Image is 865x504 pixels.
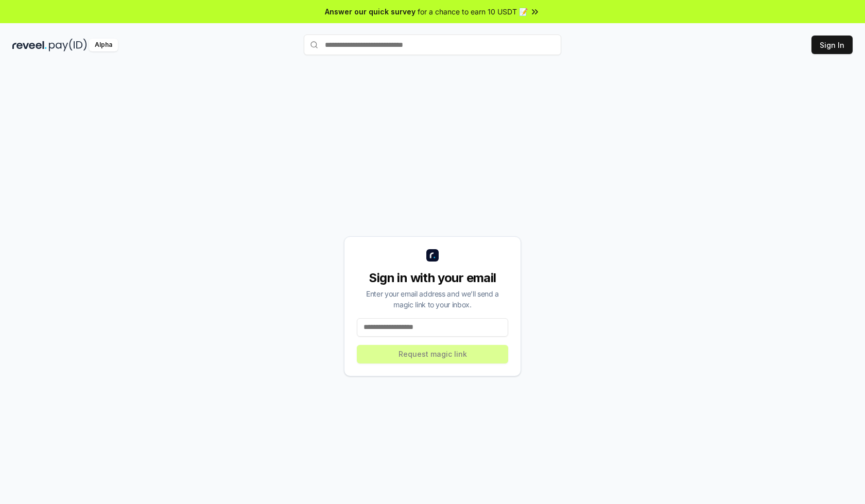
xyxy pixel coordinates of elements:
[426,249,439,262] img: logo_small
[49,39,87,51] img: pay_id
[357,270,508,286] div: Sign in with your email
[12,39,47,51] img: reveel_dark
[811,36,853,54] button: Sign In
[325,6,416,17] span: Answer our quick survey
[89,39,118,51] div: Alpha
[418,6,528,17] span: for a chance to earn 10 USDT 📝
[357,288,508,310] div: Enter your email address and we’ll send a magic link to your inbox.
